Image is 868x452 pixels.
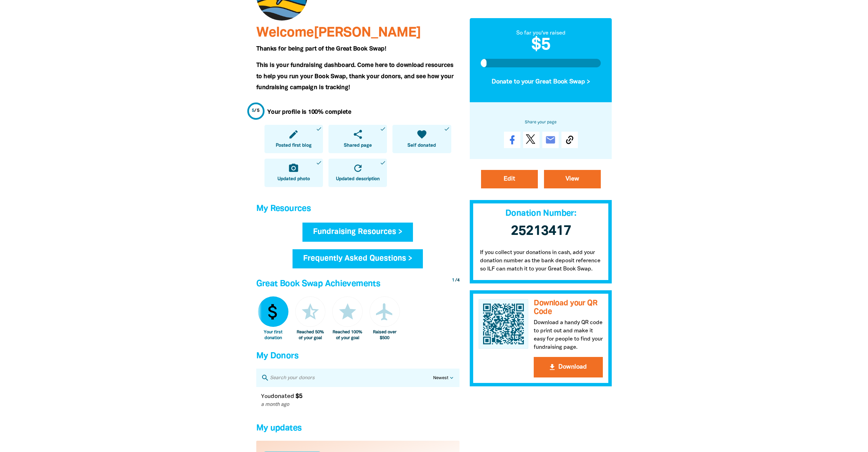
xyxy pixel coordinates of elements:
i: done [380,126,386,132]
em: You [261,394,271,399]
div: Reached 50% of your goal [295,330,326,341]
a: Post [523,132,540,148]
h2: $5 [481,37,601,54]
a: Fundraising Resources > [302,223,413,242]
i: airplanemode_active [374,302,395,322]
span: 1 [452,278,454,282]
a: Share [504,132,520,148]
i: done [444,126,450,132]
em: $5 [296,394,302,399]
span: Posted first blog [276,142,312,149]
a: favoriteSelf donateddone [392,125,451,153]
div: So far you've raised [481,29,601,37]
a: refreshUpdated descriptiondone [328,159,387,187]
i: star [337,302,358,322]
span: Shared page [344,142,372,149]
a: email [542,132,559,148]
span: Thanks for being part of the Great Book Swap! [256,46,386,52]
input: Search your donors [269,373,433,382]
p: If you collect your donations in cash, add your donation number as the bank deposit reference so ... [470,242,612,283]
i: favorite [416,129,427,140]
button: get_appDownload [534,357,603,377]
div: / 5 [252,108,260,114]
a: camera_altUpdated photodone [264,159,323,187]
i: star_half [300,302,321,322]
span: 5 [252,109,255,113]
span: Updated photo [277,176,310,183]
i: get_app [548,363,556,371]
h3: Download your QR Code [534,299,603,316]
i: done [316,126,322,132]
span: My updates [256,424,302,432]
span: Welcome [PERSON_NAME] [256,27,421,39]
span: Updated description [336,176,380,183]
div: / 4 [452,277,459,284]
span: My Resources [256,205,311,213]
i: refresh [352,163,363,174]
i: attach_money [263,302,283,322]
span: Donation Number: [505,210,576,217]
i: edit [288,129,299,140]
i: search [261,374,269,382]
i: done [316,160,322,166]
span: 25213417 [511,225,571,238]
a: Frequently Asked Questions > [293,249,423,268]
a: shareShared pagedone [328,125,387,153]
a: editPosted first blogdone [264,125,323,153]
div: Reached 100% of your goal [332,330,363,341]
a: Edit [481,170,538,188]
h6: Share your page [481,119,601,126]
span: My Donors [256,352,298,360]
button: Donate to your Great Book Swap > [481,73,601,91]
span: This is your fundraising dashboard. Come here to download resources to help you run your Book Swa... [256,63,454,90]
div: Raised over $500 [370,330,400,341]
i: email [545,134,556,145]
div: Your first donation [258,330,288,341]
div: Paginated content [256,387,459,413]
h4: Great Book Swap Achievements [256,277,459,291]
a: View [544,170,601,188]
button: Copy Link [561,132,578,148]
i: share [352,129,363,140]
strong: Your profile is 100% complete [267,109,351,115]
span: Self donated [407,142,436,149]
i: done [380,160,386,166]
p: a month ago [261,401,436,409]
span: donated [271,394,294,399]
img: QR Code for Kempsey Library Book Swap [479,299,529,349]
i: camera_alt [288,163,299,174]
